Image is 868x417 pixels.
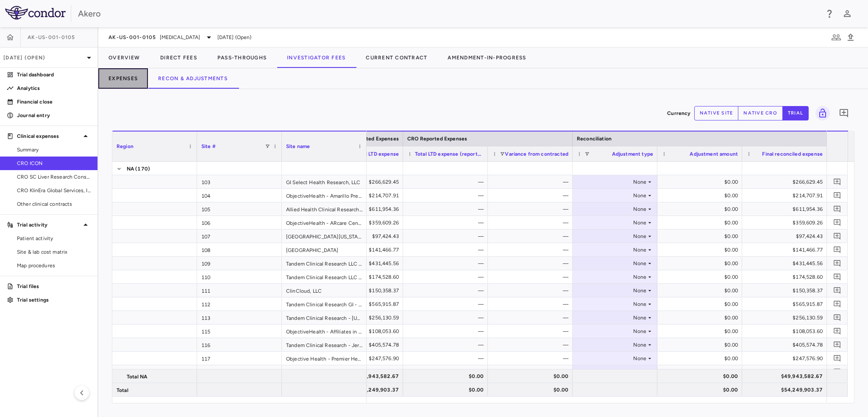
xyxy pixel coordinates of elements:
[833,286,841,294] svg: Add comment
[411,352,484,365] div: —
[282,202,367,215] div: Allied Health Clinical Research Organization, LLC
[5,6,66,20] img: logo-full-BYUhSk78.svg
[580,311,646,325] div: None
[17,98,91,106] p: Financial close
[833,300,841,308] svg: Add comment
[832,339,843,350] button: Add comment
[812,106,830,120] span: You do not have permission to lock or unlock grids
[148,68,238,89] button: Recon & Adjustments
[282,270,367,283] div: Tandem Clinical Research LLC - [PERSON_NAME] Clinic
[78,7,819,20] div: Akero
[580,297,646,311] div: None
[833,232,841,240] svg: Add comment
[217,34,252,41] span: [DATE] (Open)
[833,178,841,186] svg: Add comment
[750,338,823,352] div: $405,574.78
[411,311,484,325] div: —
[832,271,843,283] button: Add comment
[495,311,568,325] div: —
[580,325,646,338] div: None
[832,203,843,215] button: Add comment
[750,270,823,284] div: $174,528.60
[411,284,484,297] div: —
[832,353,843,364] button: Add comment
[282,257,367,270] div: Tandem Clinical Research LLC - Metairie Clinic
[505,151,568,157] span: Variance from contracted
[580,175,646,189] div: None
[667,109,690,117] p: Currency
[197,297,282,311] div: 112
[282,284,367,297] div: ClinCloud, LLC
[197,229,282,243] div: 107
[580,284,646,297] div: None
[411,369,484,383] div: $0.00
[197,338,282,351] div: 116
[282,189,367,202] div: ObjectiveHealth - Amarillo Premier Research, LLC
[197,352,282,365] div: 117
[750,257,823,270] div: $431,445.56
[17,160,91,167] span: CRO ICON
[407,136,467,142] span: CRO Reported Expenses
[150,48,207,68] button: Direct Fees
[832,257,843,269] button: Add comment
[411,338,484,352] div: —
[282,216,367,229] div: ObjectiveHealth - ARcare Center for Clinical Research - [US_STATE]
[833,341,841,349] svg: Add comment
[832,190,843,201] button: Add comment
[201,143,216,149] span: Site #
[690,151,738,157] span: Adjustment amount
[411,243,484,257] div: —
[580,338,646,352] div: None
[282,365,367,378] div: Borland [PERSON_NAME] Southside
[665,297,738,311] div: $0.00
[832,244,843,255] button: Add comment
[833,368,841,376] svg: Add comment
[833,218,841,227] svg: Add comment
[833,246,841,254] svg: Add comment
[17,146,91,154] span: Summary
[346,136,399,142] span: Contracted Expenses
[282,243,367,256] div: [GEOGRAPHIC_DATA]
[580,216,646,229] div: None
[17,84,91,92] p: Analytics
[17,71,91,78] p: Trial dashboard
[750,325,823,338] div: $108,053.60
[580,352,646,365] div: None
[411,202,484,216] div: —
[665,257,738,270] div: $0.00
[3,54,84,62] p: [DATE] (Open)
[665,216,738,229] div: $0.00
[197,257,282,270] div: 109
[17,296,91,304] p: Trial settings
[286,143,310,149] span: Site name
[750,216,823,229] div: $359,609.26
[665,383,738,397] div: $0.00
[750,352,823,365] div: $247,576.90
[750,369,823,383] div: $49,943,582.67
[282,229,367,243] div: [GEOGRAPHIC_DATA][US_STATE]
[28,34,75,41] span: AK-US-001-0105
[832,176,843,188] button: Add comment
[665,284,738,297] div: $0.00
[665,352,738,365] div: $0.00
[127,162,134,176] span: NA
[17,112,91,119] p: Journal entry
[411,270,484,284] div: —
[495,229,568,243] div: —
[197,243,282,256] div: 108
[495,270,568,284] div: —
[665,229,738,243] div: $0.00
[411,229,484,243] div: —
[832,312,843,323] button: Add comment
[832,230,843,242] button: Add comment
[495,338,568,352] div: —
[832,366,843,378] button: Add comment
[411,325,484,338] div: —
[833,259,841,267] svg: Add comment
[495,243,568,257] div: —
[197,270,282,283] div: 110
[580,189,646,202] div: None
[108,34,156,41] span: AK-US-001-0105
[750,175,823,189] div: $266,629.45
[282,297,367,311] div: Tandem Clinical Research GI - Houma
